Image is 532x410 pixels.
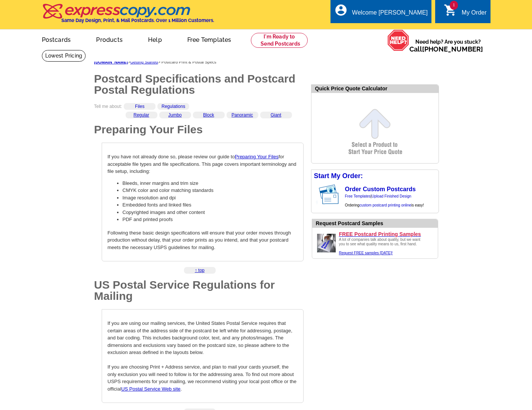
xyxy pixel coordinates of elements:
[108,153,298,175] p: If you have not already done so, please review our guide to for acceptable file types and file sp...
[94,60,216,64] span: > > Postcard Print & Postal Specs
[311,85,439,93] div: Quick Price Quote Calculator
[345,194,371,198] a: Free Templates
[316,220,438,227] div: Request Postcard Samples
[271,112,282,118] a: Giant
[339,231,435,237] a: FREE Postcard Printing Samples
[123,201,298,209] li: Embedded fonts and linked files
[334,3,348,17] i: account_circle
[345,194,424,207] span: | Ordering is easy!
[94,279,304,302] h1: US Postal Service Regulations for Mailing
[108,229,298,251] p: Following these basic design specifications will ensure that your order moves through production ...
[94,60,128,64] a: [DOMAIN_NAME]
[42,9,214,23] a: Same Day Design, Print, & Mail Postcards. Over 1 Million Customers.
[61,18,214,23] h4: Same Day Design, Print, & Mail Postcards. Over 1 Million Customers.
[422,45,483,53] a: [PHONE_NUMBER]
[339,237,425,255] div: A lot of companies talk about quality, but we want you to see what quality means to us, first hand.
[372,194,411,198] a: Upload Finished Design
[409,38,487,53] span: Need help? Are you stuck?
[409,45,483,53] span: Call
[444,8,487,18] a: 1 shopping_cart My Order
[162,104,185,109] a: Regulations
[339,251,393,255] a: Request FREE samples [DATE]!
[352,9,428,20] div: Welcome [PERSON_NAME]
[135,104,144,109] a: Files
[168,112,182,118] a: Jumbo
[387,29,409,51] img: help
[315,232,338,254] img: Upload a design ready to be printed
[345,186,416,192] a: Order Custom Postcards
[311,182,317,207] img: background image for postcard
[462,9,487,20] div: My Order
[195,268,205,273] a: ↑ top
[317,182,344,207] img: post card showing stamp and address area
[133,112,149,118] a: Regular
[108,320,298,392] p: If you are using our mailing services, the United States Postal Service requires that certain are...
[359,203,411,207] a: custom postcard printing online
[123,180,298,187] li: Bleeds, inner margins and trim size
[175,30,243,48] a: Free Templates
[123,187,298,194] li: CMYK color and color matching standards
[136,30,174,48] a: Help
[130,60,158,64] a: Getting Started
[123,216,298,223] li: PDF and printed proofs
[235,154,279,159] a: Preparing Your Files
[121,386,181,392] a: US Postal Service Web site
[94,124,304,135] h1: Preparing Your Files
[203,112,214,118] a: Block
[94,73,304,96] h1: Postcard Specifications and Postcard Postal Regulations
[450,1,458,10] span: 1
[231,112,253,118] a: Panoramic
[94,103,304,115] div: Tell me about:
[123,209,298,216] li: Copyrighted images and other content
[123,194,298,202] li: Image resolution and dpi
[30,30,83,48] a: Postcards
[84,30,135,48] a: Products
[444,3,457,17] i: shopping_cart
[311,170,439,182] div: Start My Order:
